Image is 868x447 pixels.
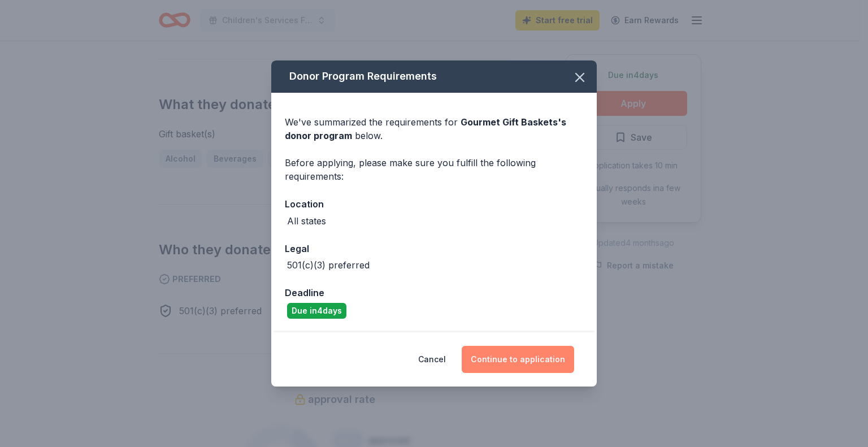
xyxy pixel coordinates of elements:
button: Cancel [418,346,446,373]
div: We've summarized the requirements for below. [285,115,583,142]
div: Before applying, please make sure you fulfill the following requirements: [285,156,583,183]
div: Legal [285,241,583,256]
div: Donor Program Requirements [271,60,597,93]
div: Location [285,197,583,211]
button: Continue to application [462,346,574,373]
div: 501(c)(3) preferred [287,258,370,272]
div: Deadline [285,285,583,300]
div: Due in 4 days [287,303,346,319]
div: All states [287,214,326,228]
